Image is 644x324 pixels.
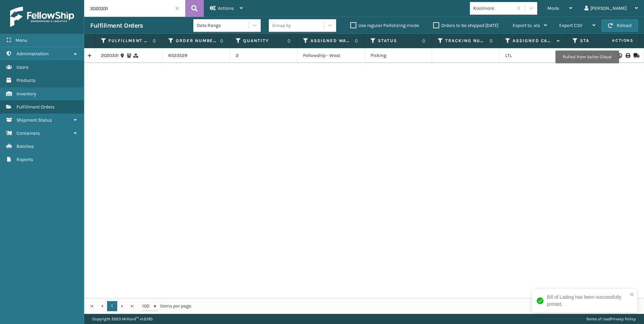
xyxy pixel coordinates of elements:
[272,22,291,29] div: Group by
[433,23,498,28] label: Orders to be shipped [DATE]
[634,53,638,58] i: Mark as Shipped
[513,38,553,44] label: Assigned Carrier Service
[473,5,513,12] div: Koolmore
[350,23,419,28] label: Use regular Palletizing mode
[559,23,582,28] span: Export CSV
[107,301,117,311] a: 1
[176,38,217,44] label: Order Number
[513,23,540,28] span: Export to .xls
[364,48,432,63] td: Picking
[162,48,230,63] td: 6523529
[201,303,637,310] div: 1 - 1 of 1 items
[499,48,567,63] td: LTL
[17,157,33,162] span: Reports
[218,5,234,11] span: Actions
[17,104,55,110] span: Fulfillment Orders
[142,301,191,311] span: items per page
[17,143,34,149] span: Batches
[15,37,27,43] span: Menu
[17,77,35,83] span: Products
[17,117,52,123] span: Shipment Status
[567,48,634,63] td: [US_STATE]
[142,303,152,310] span: 100
[17,130,40,136] span: Containers
[591,35,638,46] span: Actions
[297,48,364,63] td: Fellowship - West
[580,38,621,44] label: State
[378,38,419,44] label: Status
[311,38,351,44] label: Assigned Warehouse
[101,52,119,59] a: 2020331
[17,51,49,57] span: Administration
[602,20,638,32] button: Reload
[92,314,153,324] p: Copyright 2023 Milliard™ v 1.0.185
[625,53,630,58] i: Print BOL
[230,48,297,63] td: 2
[617,53,621,58] i: Void BOL
[547,5,559,11] span: Mode
[10,7,74,27] img: logo
[108,38,149,44] label: Fulfillment Order Id
[17,64,28,70] span: Users
[445,38,486,44] label: Tracking Number
[197,22,249,29] div: Date Range
[17,91,36,97] span: Inventory
[90,22,143,30] h3: Fulfillment Orders
[243,38,284,44] label: Quantity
